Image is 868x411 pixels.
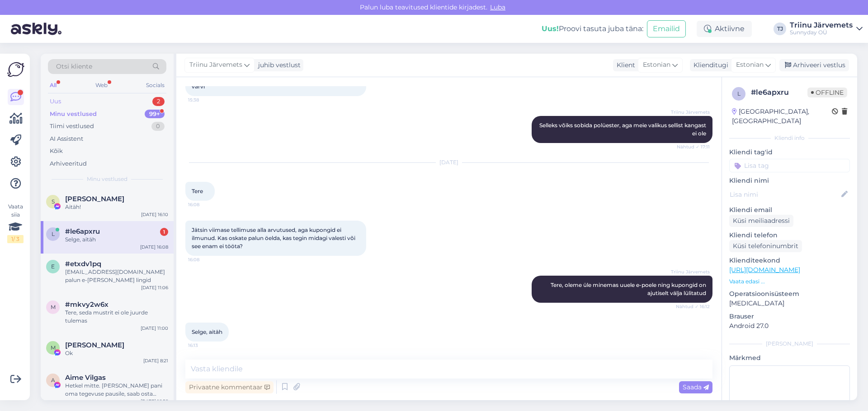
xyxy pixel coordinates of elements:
[65,309,168,325] div: Tere, seda mustrit ei ole juurde tulemas
[141,211,168,218] div: [DATE] 16:10
[729,256,850,265] p: Klienditeekond
[65,268,168,284] div: [EMAIL_ADDRESS][DOMAIN_NAME] palun e-[PERSON_NAME] lingid
[152,97,165,106] div: 2
[255,60,301,70] div: juhib vestlust
[151,122,165,131] div: 0
[542,23,643,34] div: Proovi tasuta juba täna:
[643,60,670,70] span: Estonian
[51,263,55,270] span: e
[697,21,752,37] div: Aktiivne
[676,143,710,150] span: Nähtud ✓ 17:11
[141,325,168,332] div: [DATE] 11:00
[65,236,168,244] div: Selge, aitäh
[192,188,203,194] span: Tere
[736,60,764,70] span: Estonian
[189,60,242,70] span: Triinu Järvemets
[160,228,168,236] div: 1
[51,304,56,310] span: m
[188,201,222,208] span: 16:08
[751,87,807,98] div: # le6apxru
[729,299,850,308] p: [MEDICAL_DATA]
[7,235,24,243] div: 1 / 3
[50,147,63,156] div: Kõik
[729,215,793,227] div: Küsi meiliaadressi
[51,344,56,351] span: M
[65,300,108,309] span: #mkvy2w6x
[143,357,168,364] div: [DATE] 8:21
[729,340,850,348] div: [PERSON_NAME]
[729,353,850,363] p: Märkmed
[185,381,274,393] div: Privaatne kommentaar
[52,198,55,205] span: S
[729,148,850,157] p: Kliendi tag'id
[188,97,222,103] span: 15:38
[65,227,100,236] span: #le6apxru
[50,110,97,119] div: Minu vestlused
[729,159,850,172] input: Lisa tag
[188,342,222,349] span: 16:13
[65,260,101,268] span: #etxdv1pq
[140,244,168,250] div: [DATE] 16:08
[729,240,802,252] div: Küsi telefoninumbrit
[613,60,635,70] div: Klient
[192,226,357,249] span: Jätsin viimase tellimuse alla arvutused, aga kupongid ei ilmunud. Kas oskate palun öelda, kas teg...
[50,97,61,106] div: Uus
[7,61,24,78] img: Askly Logo
[50,122,94,131] div: Tiimi vestlused
[729,321,850,331] p: Android 27.0
[790,22,863,36] a: Triinu JärvemetsSunnyday OÜ
[56,62,92,71] span: Otsi kliente
[65,374,106,382] span: Aime Vilgas
[65,382,168,398] div: Hetkel mitte. [PERSON_NAME] pani oma tegevuse pausile, saab osta ainult vanasid numbreid.
[145,110,165,119] div: 99+
[50,159,87,168] div: Arhiveeritud
[542,24,559,33] b: Uus!
[729,205,850,215] p: Kliendi email
[487,3,508,11] span: Luba
[50,134,83,143] div: AI Assistent
[807,88,847,97] span: Offline
[185,158,712,166] div: [DATE]
[192,328,222,335] span: Selge, aitäh
[729,176,850,185] p: Kliendi nimi
[690,60,728,70] div: Klienditugi
[551,282,708,296] span: Tere, oleme üle minemas uuele e-poele ning kupongid on ajutiselt välja lülitatud
[729,231,850,240] p: Kliendi telefon
[65,203,168,211] div: Aitäh!
[65,341,124,349] span: Margit Salk
[87,175,127,183] span: Minu vestlused
[729,134,850,142] div: Kliendi info
[94,79,109,91] div: Web
[188,256,222,263] span: 16:08
[729,266,800,274] a: [URL][DOMAIN_NAME]
[144,79,166,91] div: Socials
[65,195,124,203] span: Sirel Rootsma
[647,20,686,37] button: Emailid
[779,59,849,71] div: Arhiveeri vestlus
[141,398,168,405] div: [DATE] 16:58
[683,383,709,391] span: Saada
[671,109,710,115] span: Triinu Järvemets
[539,122,708,137] span: Selleks võiks sobida polüester, aga meie valikus sellist kangast ei ole
[48,79,58,91] div: All
[790,22,853,29] div: Triinu Järvemets
[729,312,850,321] p: Brauser
[730,189,840,199] input: Lisa nimi
[774,23,786,35] div: TJ
[671,268,710,275] span: Triinu Järvemets
[737,90,741,97] span: l
[729,289,850,299] p: Operatsioonisüsteem
[65,349,168,357] div: Ok
[790,29,853,36] div: Sunnyday OÜ
[732,107,832,126] div: [GEOGRAPHIC_DATA], [GEOGRAPHIC_DATA]
[141,284,168,291] div: [DATE] 11:06
[52,231,55,237] span: l
[7,203,24,243] div: Vaata siia
[676,303,710,310] span: Nähtud ✓ 16:12
[729,277,850,286] p: Vaata edasi ...
[51,377,55,383] span: A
